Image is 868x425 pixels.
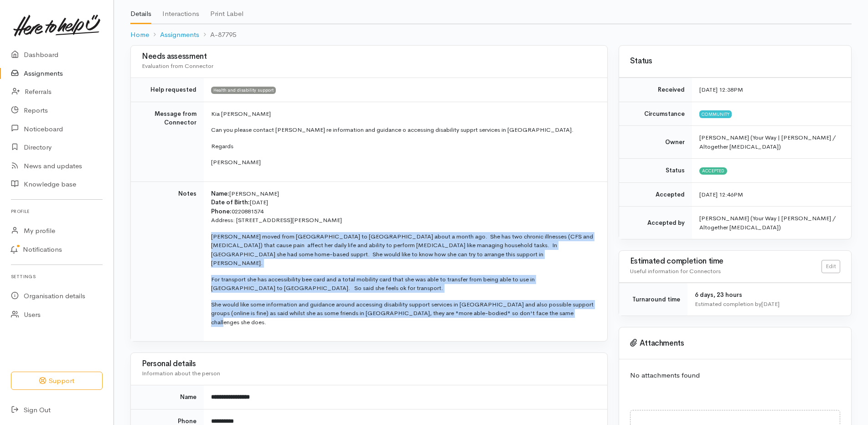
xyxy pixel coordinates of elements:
[232,207,263,215] span: 0220881574
[630,370,840,381] p: No attachments found
[130,24,852,46] nav: breadcrumb
[11,270,103,283] h6: Settings
[142,52,596,61] h3: Needs assessment
[630,57,840,66] h3: Status
[11,372,103,390] button: Support
[619,182,692,207] td: Accepted
[199,30,236,40] li: A-87795
[630,267,721,275] span: Useful information for Connectors
[130,30,149,40] a: Home
[142,360,596,368] h3: Personal details
[131,78,204,102] td: Help requested
[211,198,250,206] span: Date of Birth:
[131,102,204,181] td: Message from Connector
[692,207,851,239] td: [PERSON_NAME] (Your Way | [PERSON_NAME] / Altogether [MEDICAL_DATA])
[131,181,204,341] td: Notes
[619,207,692,239] td: Accepted by
[699,86,743,93] time: [DATE] 12:38PM
[695,291,742,299] span: 6 days, 23 hours
[211,275,596,293] p: For transport she has accessibility bee card and a total mobility card that she was able to trans...
[619,126,692,159] td: Owner
[695,300,840,309] div: Estimated completion by
[229,190,279,197] span: [PERSON_NAME]
[211,142,596,151] p: Regards
[619,159,692,183] td: Status
[699,110,732,118] span: Community
[250,198,268,206] span: [DATE]
[211,232,596,268] p: [PERSON_NAME] moved from [GEOGRAPHIC_DATA] to [GEOGRAPHIC_DATA] about a month ago. She has two ch...
[211,87,276,94] span: Health and disability support
[211,109,596,119] p: Kia [PERSON_NAME]
[699,134,836,150] span: [PERSON_NAME] (Your Way | [PERSON_NAME] / Altogether [MEDICAL_DATA])
[821,260,840,273] a: Edit
[630,339,840,348] h3: Attachments
[211,125,596,135] p: Can you please contact [PERSON_NAME] re information and guidance o accessing disability supprt se...
[619,283,687,316] td: Turnaround time
[160,30,199,40] a: Assignments
[211,158,596,167] p: [PERSON_NAME]
[142,369,220,377] span: Information about the person
[619,102,692,126] td: Circumstance
[761,300,780,308] time: [DATE]
[211,207,232,215] span: Phone:
[699,167,727,175] span: Accepted
[630,257,821,266] h3: Estimated completion time
[211,190,229,197] span: Name:
[11,205,103,218] h6: Profile
[142,62,213,70] span: Evaluation from Connector
[699,191,743,198] time: [DATE] 12:46PM
[619,78,692,102] td: Received
[211,216,596,225] p: Address: [STREET_ADDRESS][PERSON_NAME]
[211,300,596,327] p: She would like some information and guidance around accessing disability support services in [GEO...
[131,385,204,409] td: Name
